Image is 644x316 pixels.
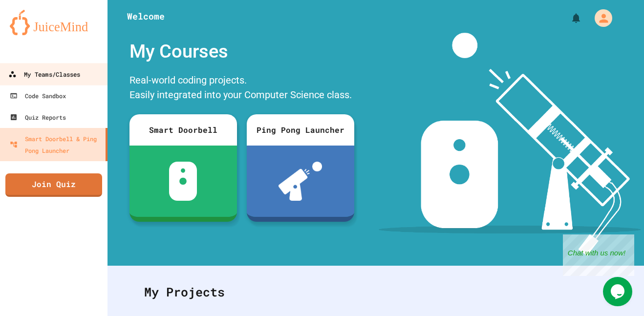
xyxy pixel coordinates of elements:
[8,68,80,81] div: My Teams/Classes
[129,114,237,146] div: Smart Doorbell
[603,277,634,306] iframe: chat widget
[5,173,102,197] a: Join Quiz
[10,90,66,102] div: Code Sandbox
[125,70,359,107] div: Real-world coding projects. Easily integrated into your Computer Science class.
[134,273,617,311] div: My Projects
[10,111,66,123] div: Quiz Reports
[10,10,98,35] img: logo-orange.svg
[552,10,584,26] div: My Notifications
[247,114,354,146] div: Ping Pong Launcher
[379,33,641,256] img: banner-image-my-projects.png
[279,162,322,201] img: ppl-with-ball.png
[563,234,634,276] iframe: chat widget
[584,7,615,29] div: My Account
[169,162,197,201] img: sdb-white.svg
[10,133,102,156] div: Smart Doorbell & Ping Pong Launcher
[125,33,359,70] div: My Courses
